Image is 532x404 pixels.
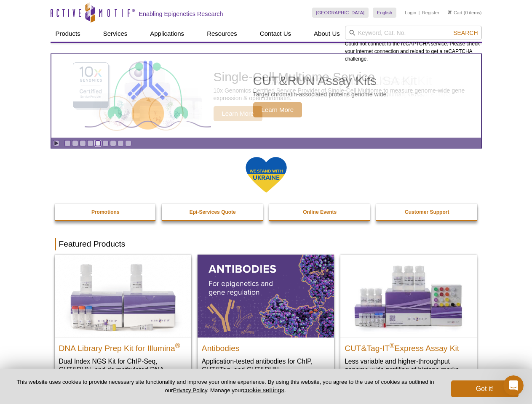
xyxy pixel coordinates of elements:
a: Epi-Services Quote [162,204,264,220]
img: CUT&Tag-IT® Express Assay Kit [340,255,477,337]
strong: Promotions [91,209,120,215]
a: Services [98,26,133,42]
a: English [373,8,396,18]
a: Login [405,10,416,16]
button: cookie settings [243,386,284,393]
a: DNA Library Prep Kit for Illumina DNA Library Prep Kit for Illumina® Dual Index NGS Kit for ChIP-... [55,255,191,391]
a: Register [422,10,439,16]
p: Less variable and higher-throughput genome-wide profiling of histone marks​. [345,357,473,374]
img: DNA Library Prep Kit for Illumina [55,255,191,337]
a: Go to slide 7 [110,140,116,146]
a: Cart [448,10,462,16]
li: (0 items) [448,8,482,18]
li: | [419,8,420,18]
a: Applications [145,26,189,42]
a: Promotions [55,204,157,220]
strong: Online Events [303,209,337,215]
button: Got it! [451,380,519,397]
a: Privacy Policy [173,387,207,393]
a: Resources [202,26,242,42]
a: Go to slide 2 [72,140,78,146]
input: Keyword, Cat. No. [345,26,482,40]
a: Toggle autoplay [53,140,59,146]
a: [GEOGRAPHIC_DATA] [312,8,369,18]
a: About Us [309,26,345,42]
strong: Customer Support [405,209,449,215]
span: Search [453,29,478,36]
img: All Antibodies [198,255,334,337]
a: Go to slide 1 [64,140,71,146]
p: Dual Index NGS Kit for ChIP-Seq, CUT&RUN, and ds methylated DNA assays. [59,357,187,383]
sup: ® [390,342,395,349]
h2: DNA Library Prep Kit for Illumina [59,340,187,353]
a: All Antibodies Antibodies Application-tested antibodies for ChIP, CUT&Tag, and CUT&RUN. [198,255,334,382]
a: Online Events [269,204,371,220]
div: Could not connect to the reCAPTCHA service. Please check your internet connection and reload to g... [345,26,482,63]
a: Go to slide 3 [80,140,86,146]
h2: CUT&Tag-IT Express Assay Kit [345,340,473,353]
a: Products [51,26,86,42]
h2: Enabling Epigenetics Research [139,10,223,18]
strong: Epi-Services Quote [190,209,236,215]
a: Customer Support [376,204,478,220]
a: CUT&Tag-IT® Express Assay Kit CUT&Tag-IT®Express Assay Kit Less variable and higher-throughput ge... [340,255,477,382]
a: Go to slide 5 [95,140,101,146]
img: We Stand With Ukraine [245,156,287,194]
a: Go to slide 8 [118,140,124,146]
h2: Antibodies [202,340,330,353]
a: Go to slide 4 [87,140,94,146]
sup: ® [175,342,180,349]
a: Go to slide 6 [102,140,109,146]
iframe: Intercom live chat [503,375,524,396]
h2: Featured Products [55,238,478,250]
p: Application-tested antibodies for ChIP, CUT&Tag, and CUT&RUN. [202,357,330,374]
img: Your Cart [448,10,452,14]
p: This website uses cookies to provide necessary site functionality and improve your online experie... [13,378,437,394]
a: Go to slide 9 [125,140,131,146]
button: Search [451,29,480,37]
a: Contact Us [255,26,296,42]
